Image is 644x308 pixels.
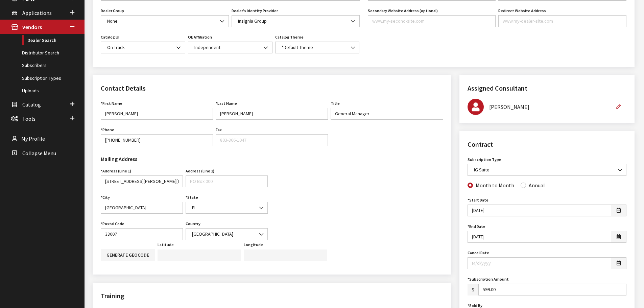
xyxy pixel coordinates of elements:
[101,175,183,187] input: 153 South Oakland Avenue
[105,44,181,51] span: On-Track
[216,100,237,106] label: Last Name
[280,44,355,51] span: *Default Theme
[21,136,45,142] span: My Profile
[216,134,328,146] input: 803-366-1047
[101,108,213,120] input: John
[186,228,268,240] span: United States of America
[468,197,488,203] label: Start Date
[468,257,611,269] input: M/d/yyyy
[468,284,479,295] span: $
[22,115,35,122] span: Tools
[468,231,611,243] input: M/d/yyyy
[610,101,626,113] button: Edit Assigned Consultant
[101,42,185,53] span: On-Track
[244,242,263,248] label: Longitude
[186,202,268,214] span: FL
[192,44,268,51] span: Independent
[236,18,355,25] span: Insignia Group
[472,166,622,173] span: IG Suite
[468,276,509,282] label: Subscription Amount
[611,231,626,243] button: Open date picker
[529,181,545,189] label: Annual
[232,15,360,27] span: Insignia Group
[216,127,222,133] label: Fax
[101,8,124,14] label: Dealer Group
[368,15,496,27] input: www.my-second-site.com
[101,34,119,40] label: Catalog UI
[468,223,485,230] label: End Date
[188,42,272,53] span: Independent
[468,83,626,93] h2: Assigned Consultant
[105,18,224,25] span: None
[101,15,229,27] span: None
[476,181,514,189] label: Month to Month
[498,8,546,14] label: Redirect Website Address
[101,83,443,93] h2: Contact Details
[22,24,42,31] span: Vendors
[22,150,56,157] span: Collapse Menu
[275,42,360,53] span: *Default Theme
[188,34,212,40] label: OE Affiliation
[186,221,200,227] label: Country
[489,103,610,111] div: [PERSON_NAME]
[101,194,110,200] label: City
[186,175,268,187] input: PO Box 000
[101,221,124,227] label: Postal Code
[478,284,626,295] input: 99.00
[101,291,443,301] h2: Training
[190,231,263,238] span: United States of America
[101,168,131,174] label: Address (Line 1)
[232,8,278,14] label: Dealer's Identity Provider
[468,164,626,176] span: IG Suite
[101,155,268,163] h3: Mailing Address
[190,204,263,211] span: FL
[101,100,122,106] label: First Name
[468,157,501,163] label: Subscription Type
[186,194,198,200] label: State
[101,249,155,261] button: Generate geocode
[158,242,174,248] label: Latitude
[101,127,114,133] label: Phone
[468,250,489,256] label: Cancel Date
[22,9,52,16] span: Applications
[331,100,340,106] label: Title
[368,8,438,14] label: Secondary Website Address (optional)
[101,134,213,146] input: 888-579-4458
[275,34,304,40] label: Catalog Theme
[468,99,484,115] img: Roger Schmidt
[331,108,443,120] input: Manager
[611,257,626,269] button: Open date picker
[101,202,183,214] input: Rock Hill
[101,228,183,240] input: 29730
[22,101,41,108] span: Catalog
[498,15,626,27] input: www.my-dealer-site.com
[186,168,214,174] label: Address (Line 2)
[216,108,328,120] input: Doe
[468,139,626,149] h2: Contract
[611,205,626,216] button: Open date picker
[468,205,611,216] input: M/d/yyyy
